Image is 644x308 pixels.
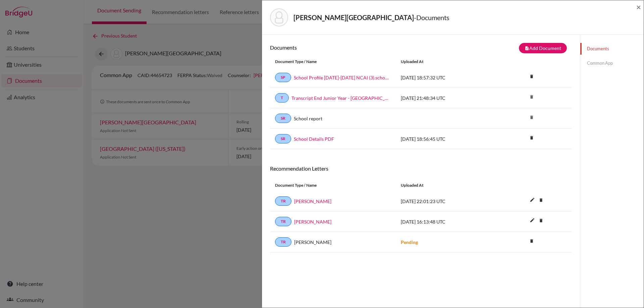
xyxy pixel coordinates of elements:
[275,134,291,143] a: SR
[527,194,538,205] i: edit
[294,218,331,225] a: [PERSON_NAME]
[401,219,445,225] span: [DATE] 16:13:48 UTC
[291,95,391,102] a: Transcript End Junior Year - [GEOGRAPHIC_DATA][PERSON_NAME][GEOGRAPHIC_DATA]
[275,237,291,247] a: TR
[536,217,546,226] a: delete
[527,112,537,122] i: delete
[527,72,537,81] a: delete
[527,92,537,102] i: delete
[294,239,331,246] span: [PERSON_NAME]
[401,239,418,245] strong: Pending
[519,43,567,53] button: note_addAdd Document
[275,73,291,82] a: SP
[270,165,572,172] h6: Recommendation Letters
[270,59,396,65] div: Document Type / Name
[536,196,546,205] a: delete
[636,2,641,12] span: ×
[525,46,529,51] i: note_add
[527,236,537,246] i: delete
[275,93,289,103] a: T
[270,44,421,51] h6: Documents
[396,135,496,142] div: [DATE] 18:56:45 UTC
[527,134,537,143] a: delete
[396,59,496,65] div: Uploaded at
[294,74,391,81] a: School Profile [DATE]-[DATE] NCAI (3).school_wide
[270,182,396,188] div: Document Type / Name
[275,114,291,123] a: SR
[275,196,291,206] a: TR
[414,13,449,21] span: - Documents
[294,135,334,142] a: School Details PDF
[580,57,644,69] a: Common App
[636,3,641,11] button: Close
[396,95,496,102] div: [DATE] 21:48:34 UTC
[536,215,546,226] i: delete
[527,71,537,81] i: delete
[401,198,445,204] span: [DATE] 22:01:23 UTC
[527,215,538,226] i: edit
[527,216,538,226] button: edit
[275,217,291,226] a: TR
[536,195,546,205] i: delete
[527,195,538,205] button: edit
[580,43,644,55] a: Documents
[396,74,496,81] div: [DATE] 18:57:32 UTC
[527,237,537,246] a: delete
[294,198,331,205] a: [PERSON_NAME]
[396,182,496,188] div: Uploaded at
[293,13,414,21] strong: [PERSON_NAME][GEOGRAPHIC_DATA]
[527,133,537,143] i: delete
[294,115,322,122] a: School report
